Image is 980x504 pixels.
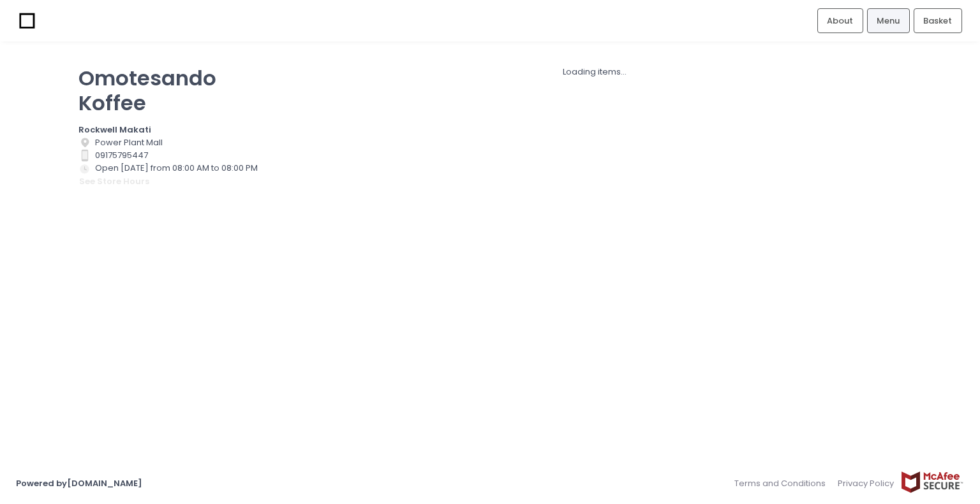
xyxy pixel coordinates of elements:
a: Menu [867,8,910,32]
div: Power Plant Mall [78,136,272,149]
button: see store hours [78,175,150,189]
div: 09175795447 [78,149,272,162]
a: Privacy Policy [832,471,901,496]
div: Loading items... [288,66,902,78]
a: About [817,8,863,32]
a: Powered by[DOMAIN_NAME] [16,477,142,489]
span: Basket [923,15,952,27]
span: About [827,15,853,27]
p: Omotesando Koffee [78,66,272,115]
img: logo [16,10,38,32]
a: Terms and Conditions [734,471,832,496]
b: Rockwell Makati [78,124,151,136]
div: Open [DATE] from 08:00 AM to 08:00 PM [78,162,272,189]
img: mcafee-secure [900,471,964,493]
span: Menu [877,15,900,27]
